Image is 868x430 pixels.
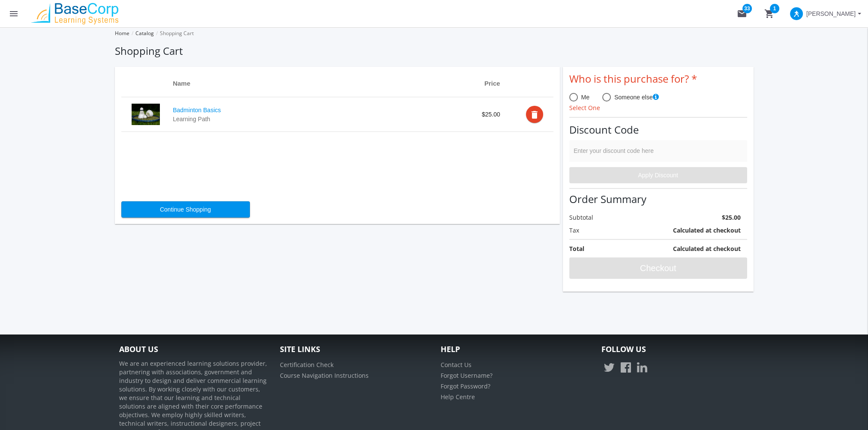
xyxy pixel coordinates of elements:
span: [PERSON_NAME] [806,6,856,21]
mat-icon: shopping_cart [764,9,775,19]
h4: Help [441,345,589,354]
img: productPicture_a.png [132,104,160,125]
h1: Shopping Cart [115,44,754,58]
strong: Calculated at checkout [673,226,740,234]
h3: Discount Code [569,124,747,135]
a: Badminton Basics [173,107,469,113]
a: Forgot Username? [441,371,493,379]
img: logo.png [27,3,122,24]
label: Subtotal [569,213,643,222]
a: Catalog [135,30,154,37]
h4: Follow Us [601,345,749,354]
span: Checkout [577,260,740,276]
div: Learning Path [173,116,469,122]
a: Help Centre [441,393,475,401]
a: Home [115,30,129,37]
mat-icon: delete [529,110,540,120]
label: Who is this purchase for? [569,73,697,84]
th: Price [475,73,507,97]
mat-icon: mail [737,9,747,19]
strong: Total [569,245,584,253]
h4: About Us [119,345,267,354]
span: $25.00 [482,111,500,118]
strong: $25.00 [721,213,740,221]
strong: Calculated at checkout [673,245,740,253]
button: Checkout [569,257,747,279]
span: Apply Discount [577,167,740,183]
span: Continue Shopping [160,202,211,217]
mat-icon: menu [9,9,19,19]
span: Someone else [611,93,659,102]
h4: Site Links [280,345,428,354]
a: Certification Check [280,361,333,369]
a: Course Navigation Instructions [280,371,369,379]
button: Apply Discount [569,167,747,183]
h3: Order Summary [569,194,747,205]
span: Select One [569,104,600,112]
th: Name [166,73,475,97]
label: Tax [569,226,628,235]
a: Forgot Password? [441,382,490,390]
li: Shopping Cart [154,27,194,39]
a: Contact Us [441,361,472,369]
span: Me [578,93,589,102]
button: Continue Shopping [121,201,250,218]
